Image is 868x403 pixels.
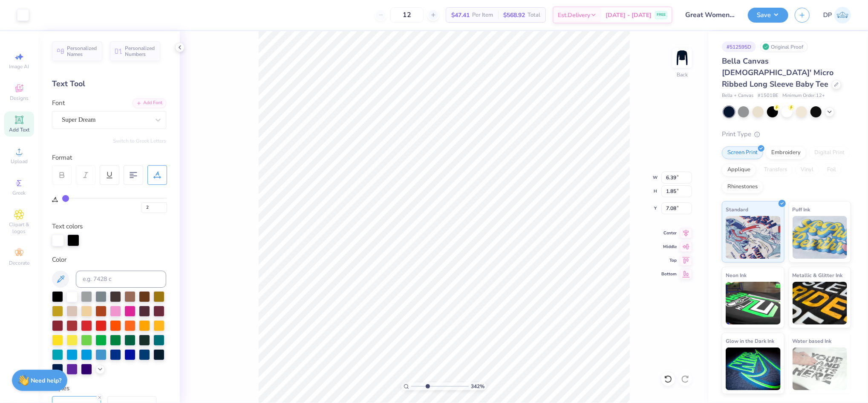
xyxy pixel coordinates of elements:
[823,10,832,20] span: DP
[76,271,166,288] input: e.g. 7428 c
[722,129,851,139] div: Print Type
[722,181,763,193] div: Rhinestones
[679,6,741,23] input: Untitled Design
[748,8,788,23] button: Save
[9,260,29,266] span: Decorate
[10,95,29,102] span: Designs
[52,153,167,163] div: Format
[558,11,590,20] span: Est. Delivery
[657,12,666,18] span: FREE
[9,63,29,70] span: Image AI
[451,11,470,20] span: $47.41
[722,41,756,52] div: # 512595D
[67,45,97,57] span: Personalized Names
[4,221,34,235] span: Clipart & logos
[471,383,484,390] span: 342 %
[722,164,756,176] div: Applique
[726,216,781,259] img: Standard
[760,41,808,52] div: Original Proof
[822,164,842,176] div: Foil
[793,205,810,214] span: Puff Ink
[722,92,753,99] span: Bella + Canvas
[606,11,652,20] span: [DATE] - [DATE]
[11,158,28,165] span: Upload
[13,190,26,196] span: Greek
[113,137,166,144] button: Switch to Greek Letters
[726,282,781,324] img: Neon Ink
[674,50,691,67] img: Back
[472,11,493,20] span: Per Item
[661,271,677,277] span: Bottom
[52,383,166,393] div: Styles
[9,126,29,133] span: Add Text
[503,11,525,20] span: $568.92
[793,336,832,345] span: Water based Ink
[726,271,747,280] span: Neon Ink
[782,92,825,99] span: Minimum Order: 12 +
[722,146,763,159] div: Screen Print
[809,146,850,159] div: Digital Print
[795,164,819,176] div: Vinyl
[133,98,166,108] div: Add Font
[758,164,793,176] div: Transfers
[390,7,424,23] input: – –
[726,348,781,390] img: Glow in the Dark Ink
[52,78,166,90] div: Text Tool
[726,336,774,345] span: Glow in the Dark Ink
[793,282,848,324] img: Metallic & Glitter Ink
[793,216,848,259] img: Puff Ink
[661,230,677,236] span: Center
[52,255,166,265] div: Color
[677,71,688,79] div: Back
[722,56,833,89] span: Bella Canvas [DEMOGRAPHIC_DATA]' Micro Ribbed Long Sleeve Baby Tee
[31,377,62,385] strong: Need help?
[793,271,843,280] span: Metallic & Glitter Ink
[766,146,806,159] div: Embroidery
[661,257,677,263] span: Top
[661,244,677,250] span: Middle
[793,348,848,390] img: Water based Ink
[726,205,748,214] span: Standard
[125,45,155,57] span: Personalized Numbers
[528,11,540,20] span: Total
[52,222,83,231] label: Text colors
[823,7,851,23] a: DP
[52,98,65,108] label: Font
[834,7,851,23] img: Darlene Padilla
[758,92,778,99] span: # 1501BE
